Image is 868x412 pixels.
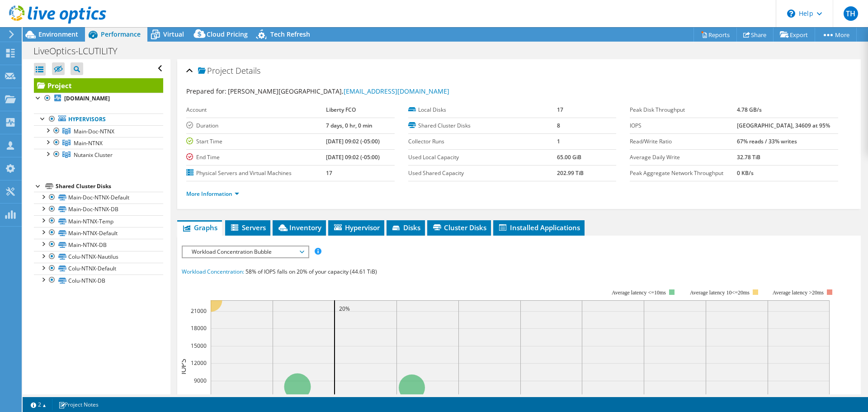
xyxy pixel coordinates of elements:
b: 17 [326,169,332,177]
span: Tech Refresh [270,30,310,38]
b: 0 KB/s [737,169,754,177]
label: Collector Runs [408,137,557,146]
a: Main-Doc-NTNX-DB [34,204,163,215]
a: Hypervisors [34,114,163,125]
svg: \n [787,9,795,18]
label: Duration [186,121,326,130]
text: 6000 [194,394,207,402]
span: Workload Concentration Bubble [187,246,303,257]
span: Servers [230,223,266,232]
span: Performance [101,30,141,38]
b: [GEOGRAPHIC_DATA], 34609 at 95% [737,122,830,129]
span: Details [236,65,260,76]
b: 202.99 TiB [557,169,584,177]
label: Prepared for: [186,87,226,95]
span: Hypervisor [333,223,380,232]
span: TH [844,6,858,21]
a: Main-NTNX [34,137,163,149]
span: Graphs [182,223,217,232]
a: [DOMAIN_NAME] [34,93,163,104]
text: 21000 [191,307,207,315]
label: Peak Aggregate Network Throughput [630,169,736,178]
span: Environment [38,30,78,38]
a: More [815,28,857,42]
a: [EMAIL_ADDRESS][DOMAIN_NAME] [344,87,449,95]
a: Export [773,28,815,42]
a: Project [34,78,163,93]
text: 9000 [194,377,207,384]
a: Nutanix Cluster [34,149,163,161]
span: Cloud Pricing [207,30,248,38]
label: Start Time [186,137,326,146]
label: Local Disks [408,105,557,114]
b: 32.78 TiB [737,153,760,161]
span: Nutanix Cluster [74,151,113,159]
b: Liberty FCO [326,106,356,114]
b: 17 [557,106,563,114]
label: End Time [186,153,326,162]
a: Colu-NTNX-Default [34,263,163,275]
b: [DATE] 09:02 (-05:00) [326,137,380,145]
a: More Information [186,190,239,198]
text: IOPS [178,359,188,374]
a: Main-Doc-NTNX [34,125,163,137]
a: Reports [693,28,737,42]
div: Shared Cluster Disks [56,181,163,192]
span: Installed Applications [498,223,580,232]
label: Physical Servers and Virtual Machines [186,169,326,178]
a: Main-Doc-NTNX-Default [34,192,163,204]
a: Colu-NTNX-DB [34,275,163,286]
span: Inventory [277,223,321,232]
tspan: Average latency <=10ms [612,289,666,296]
label: Used Local Capacity [408,153,557,162]
b: 65.00 GiB [557,153,581,161]
a: Main-NTNX-DB [34,239,163,251]
b: [DOMAIN_NAME] [64,95,110,102]
h1: LiveOptics-LCUTILITY [29,46,132,56]
a: 2 [24,399,52,410]
tspan: Average latency 10<=20ms [690,289,750,296]
span: Main-Doc-NTNX [74,128,114,135]
span: [PERSON_NAME][GEOGRAPHIC_DATA], [228,87,449,95]
label: IOPS [630,121,736,130]
b: [DATE] 09:02 (-05:00) [326,153,380,161]
label: Shared Cluster Disks [408,121,557,130]
a: Share [736,28,774,42]
label: Used Shared Capacity [408,169,557,178]
label: Read/Write Ratio [630,137,736,146]
span: Cluster Disks [432,223,486,232]
a: Project Notes [52,399,105,410]
text: 12000 [191,359,207,367]
span: Virtual [163,30,184,38]
span: 58% of IOPS falls on 20% of your capacity (44.61 TiB) [245,268,377,275]
label: Peak Disk Throughput [630,105,736,114]
a: Main-NTNX-Default [34,227,163,239]
b: 67% reads / 33% writes [737,137,797,145]
a: Main-NTNX-Temp [34,215,163,227]
b: 4.78 GB/s [737,106,762,114]
text: Average latency >20ms [773,289,824,296]
text: 18000 [191,324,207,332]
b: 1 [557,137,560,145]
a: Colu-NTNX-Nautilus [34,251,163,263]
label: Average Daily Write [630,153,736,162]
text: 15000 [191,342,207,350]
text: 20% [339,305,350,313]
b: 7 days, 0 hr, 0 min [326,122,373,129]
b: 8 [557,122,560,129]
span: Main-NTNX [74,139,103,147]
span: Workload Concentration: [182,268,244,275]
span: Disks [391,223,420,232]
span: Project [198,66,233,76]
label: Account [186,105,326,114]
